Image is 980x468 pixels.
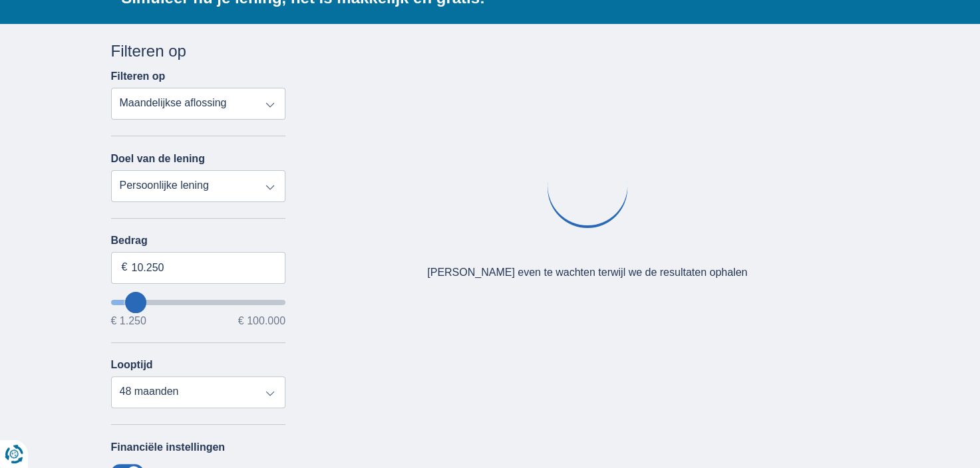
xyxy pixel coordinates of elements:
span: € 100.000 [238,316,285,326]
div: [PERSON_NAME] even te wachten terwijl we de resultaten ophalen [427,265,747,281]
label: Financiële instellingen [111,441,226,453]
input: wantToBorrow [111,300,286,305]
span: € [122,260,128,275]
label: Looptijd [111,359,153,371]
label: Filteren op [111,70,166,82]
span: € 1.250 [111,316,146,326]
label: Doel van de lening [111,153,205,165]
label: Bedrag [111,235,286,247]
div: Filteren op [111,40,286,62]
